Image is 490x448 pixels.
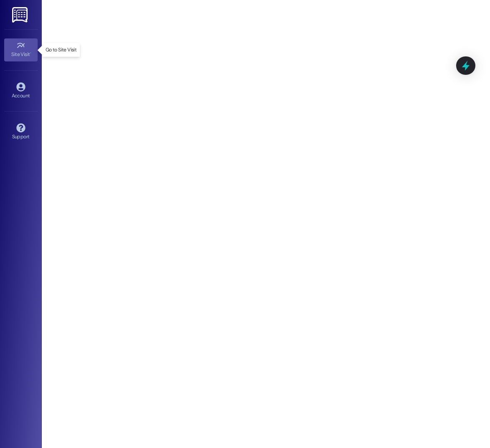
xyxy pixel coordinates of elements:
[4,80,38,102] a: Account
[4,38,38,61] a: Site Visit •
[4,121,38,143] a: Support
[12,7,29,23] img: ResiDesk Logo
[30,50,31,56] span: •
[46,46,77,53] p: Go to Site Visit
